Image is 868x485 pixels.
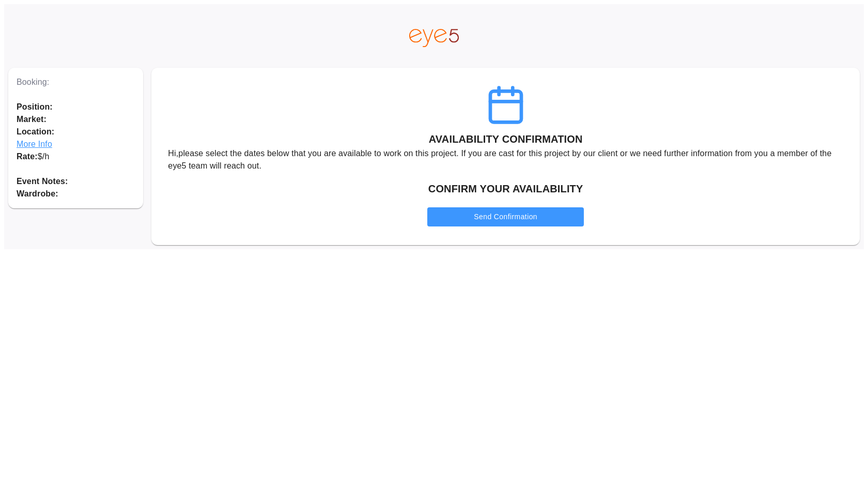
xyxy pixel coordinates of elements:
button: Send Confirmation [427,207,584,226]
span: Position: [17,102,53,111]
span: Location: [17,126,135,138]
h6: AVAILABILITY CONFIRMATION [429,131,583,147]
p: Booking: [17,76,135,88]
img: eye5 [409,29,459,47]
p: $ /h [17,150,135,163]
p: Wardrobe: [17,188,135,200]
span: Market: [17,115,47,124]
span: Rate: [17,152,38,161]
p: Hi, please select the dates below that you are available to work on this project. If you are cast... [168,147,843,172]
p: Event Notes: [17,175,135,188]
span: More Info [17,138,135,150]
h6: CONFIRM YOUR AVAILABILITY [160,180,851,197]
